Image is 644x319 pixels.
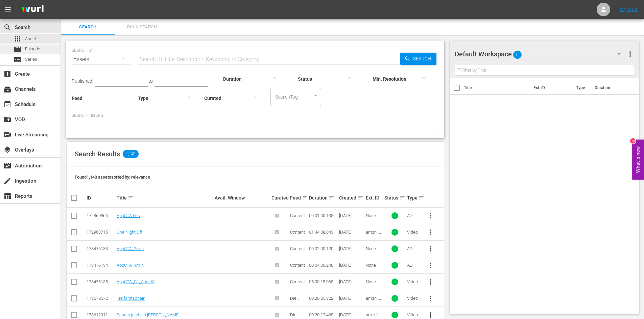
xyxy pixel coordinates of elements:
[290,213,305,218] span: Content
[529,78,572,97] th: Ext. ID
[626,50,634,58] span: more_vert
[87,246,115,251] div: 173476133
[407,230,420,235] div: Video
[339,230,363,235] div: [DATE]
[400,53,436,65] button: Search
[426,278,434,286] span: more_vert
[87,279,115,284] div: 173476135
[366,279,383,284] div: None
[119,23,165,31] span: Bulk Search
[215,195,269,201] div: Avail. Window
[25,56,37,63] span: Series
[3,162,11,170] span: Automation
[464,78,529,97] th: Title
[290,230,305,235] span: Content
[632,139,644,180] button: Open Feedback Widget
[14,55,22,63] span: Series
[148,78,153,84] span: to
[72,78,93,84] span: Published:
[422,274,438,290] button: more_vert
[309,296,337,301] div: 00:20:35.322
[65,23,111,31] span: Search
[117,263,144,268] a: AppCTA_4min
[3,23,11,31] span: Search
[117,296,145,301] a: Freifahrtschein
[357,195,363,201] span: sort
[366,213,383,218] div: None
[422,241,438,257] button: more_vert
[75,150,120,158] span: Search Results
[87,263,115,268] div: 173476134
[87,230,115,235] div: 172963715
[117,246,144,251] a: AppCTA_2min
[407,194,420,202] div: Type
[87,312,115,317] div: 173612911
[339,312,363,317] div: [DATE]
[75,175,150,180] span: Found 1,140 assets sorted by: relevance
[399,195,405,201] span: sort
[290,296,306,316] span: Die Discounter - Staffel 4
[626,46,634,62] button: more_vert
[339,296,363,301] div: [DATE]
[302,195,308,201] span: sort
[309,213,337,218] div: 00:01:00.138
[339,263,363,268] div: [DATE]
[3,115,11,124] span: VOD
[426,294,434,302] span: more_vert
[455,45,627,63] div: Default Workspace
[630,138,636,143] div: 10
[72,50,131,69] div: Assets
[422,290,438,307] button: more_vert
[312,92,319,99] button: Open
[290,279,305,284] span: Content
[25,46,40,52] span: Episode
[329,195,335,201] span: sort
[16,2,49,18] img: ans4CAIJ8jUAAAAAAAAAAAAAAAAAAAAAAAAgQb4GAAAAAAAAAAAAAAAAAAAAAAAAJMjXAAAAAAAAAAAAAAAAAAAAAAAAgAT5G...
[426,245,434,253] span: more_vert
[290,246,305,251] span: Content
[309,312,337,317] div: 00:20:12.468
[384,194,405,202] div: Status
[3,70,11,78] span: Create
[3,146,11,154] span: Overlays
[366,230,382,270] span: amzn1.dv.gti.31bb4cf3-7845-43ca-b59f-21cb88e64997
[620,7,638,12] a: Sign Out
[117,279,154,284] a: AppCTA_CL_Asset3
[407,263,420,268] div: AD
[117,230,142,235] a: One Night Off
[87,213,115,218] div: 172860866
[339,194,363,202] div: Created
[271,195,288,201] div: Curated
[410,53,436,65] span: Search
[87,296,115,301] div: 173578572
[426,228,434,236] span: more_vert
[128,195,134,201] span: sort
[422,257,438,273] button: more_vert
[407,246,420,251] div: AD
[25,35,36,42] span: Asset
[513,48,522,62] span: 0
[309,194,337,202] div: Duration
[309,230,337,235] div: 01:44:08.843
[422,224,438,240] button: more_vert
[290,194,307,202] div: Feed
[572,78,591,97] th: Type
[290,263,305,268] span: Content
[407,312,420,317] div: Video
[117,213,140,218] a: AppCTA 60s
[72,113,439,118] p: Search Filters:
[309,279,337,284] div: 05:00:18.068
[3,100,11,108] span: Schedule
[309,246,337,251] div: 00:02:00.120
[339,246,363,251] div: [DATE]
[426,311,434,319] span: more_vert
[3,131,11,139] span: Live Streaming
[407,213,420,218] div: AD
[117,194,213,202] div: Title
[426,212,434,220] span: more_vert
[3,177,11,185] span: Ingestion
[87,195,115,201] div: ID
[309,263,337,268] div: 00:04:00.240
[366,246,383,251] div: None
[3,192,11,200] span: Reports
